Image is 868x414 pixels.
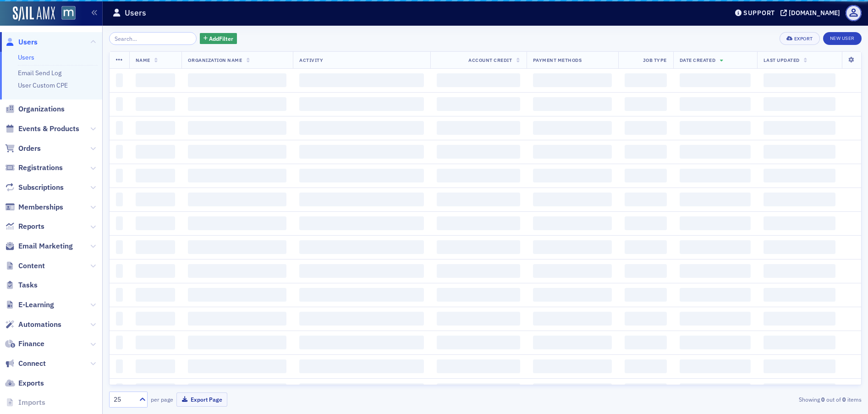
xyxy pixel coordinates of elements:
[188,193,286,206] span: ‌
[680,193,751,206] span: ‌
[680,97,751,111] span: ‌
[18,221,44,232] span: Reports
[18,280,38,290] span: Tasks
[136,288,176,302] span: ‌
[533,383,612,397] span: ‌
[136,97,176,111] span: ‌
[116,336,123,349] span: ‌
[625,193,666,206] span: ‌
[533,57,582,63] span: Payment Methods
[18,202,63,212] span: Memberships
[764,57,799,63] span: Last Updated
[764,73,835,87] span: ‌
[136,312,176,326] span: ‌
[437,121,520,135] span: ‌
[200,33,237,44] button: AddFilter
[188,383,286,397] span: ‌
[533,240,612,254] span: ‌
[794,36,813,41] div: Export
[437,336,520,349] span: ‌
[5,241,73,251] a: Email Marketing
[625,73,666,87] span: ‌
[437,216,520,230] span: ‌
[188,97,286,111] span: ‌
[116,359,123,373] span: ‌
[136,264,176,278] span: ‌
[18,104,65,114] span: Organizations
[136,240,176,254] span: ‌
[5,359,46,369] a: Connect
[437,145,520,159] span: ‌
[299,240,424,254] span: ‌
[533,312,612,326] span: ‌
[188,121,286,135] span: ‌
[533,216,612,230] span: ‌
[299,359,424,373] span: ‌
[61,6,76,20] img: SailAMX
[625,312,666,326] span: ‌
[437,169,520,182] span: ‌
[437,264,520,278] span: ‌
[625,288,666,302] span: ‌
[13,6,55,21] img: SailAMX
[680,383,751,397] span: ‌
[116,193,123,206] span: ‌
[18,163,63,173] span: Registrations
[188,359,286,373] span: ‌
[764,121,835,135] span: ‌
[625,169,666,182] span: ‌
[625,359,666,373] span: ‌
[299,193,424,206] span: ‌
[299,73,424,87] span: ‌
[5,397,45,408] a: Imports
[299,145,424,159] span: ‌
[680,169,751,182] span: ‌
[437,73,520,87] span: ‌
[5,37,38,47] a: Users
[18,124,79,134] span: Events & Products
[680,264,751,278] span: ‌
[116,216,123,230] span: ‌
[188,216,286,230] span: ‌
[625,264,666,278] span: ‌
[299,216,424,230] span: ‌
[18,320,61,330] span: Automations
[136,169,176,182] span: ‌
[533,359,612,373] span: ‌
[116,121,123,135] span: ‌
[114,395,134,404] div: 25
[18,397,45,408] span: Imports
[625,383,666,397] span: ‌
[188,336,286,349] span: ‌
[764,383,835,397] span: ‌
[5,280,38,290] a: Tasks
[680,216,751,230] span: ‌
[299,288,424,302] span: ‌
[18,300,54,310] span: E-Learning
[437,240,520,254] span: ‌
[116,169,123,182] span: ‌
[680,121,751,135] span: ‌
[841,395,847,403] strong: 0
[176,392,227,407] button: Export Page
[533,73,612,87] span: ‌
[764,264,835,278] span: ‌
[209,34,233,43] span: Add Filter
[188,240,286,254] span: ‌
[437,288,520,302] span: ‌
[5,124,79,134] a: Events & Products
[680,359,751,373] span: ‌
[764,240,835,254] span: ‌
[5,144,41,154] a: Orders
[116,288,123,302] span: ‌
[533,145,612,159] span: ‌
[188,264,286,278] span: ‌
[846,5,862,21] span: Profile
[136,121,176,135] span: ‌
[18,339,44,349] span: Finance
[533,336,612,349] span: ‌
[625,121,666,135] span: ‌
[437,193,520,206] span: ‌
[18,241,73,251] span: Email Marketing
